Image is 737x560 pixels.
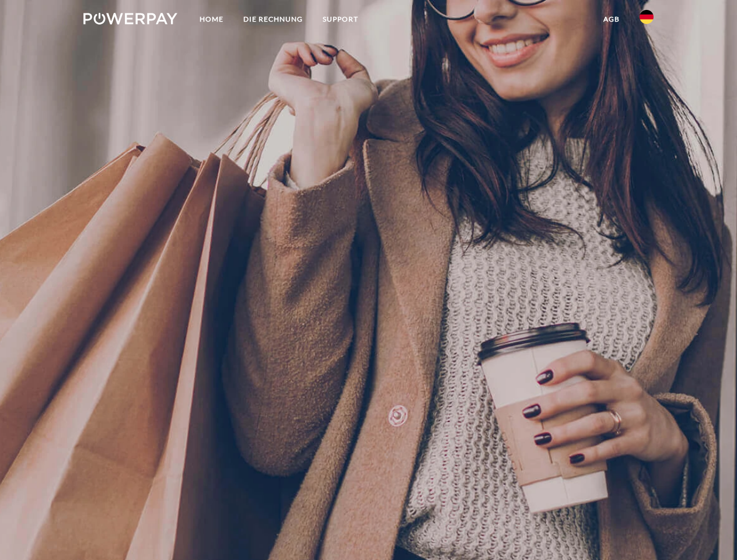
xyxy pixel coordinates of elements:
[593,9,630,30] a: agb
[313,9,368,30] a: SUPPORT
[190,9,233,30] a: Home
[233,9,313,30] a: DIE RECHNUNG
[640,10,654,24] img: de
[83,13,177,24] img: logo-powerpay-white.svg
